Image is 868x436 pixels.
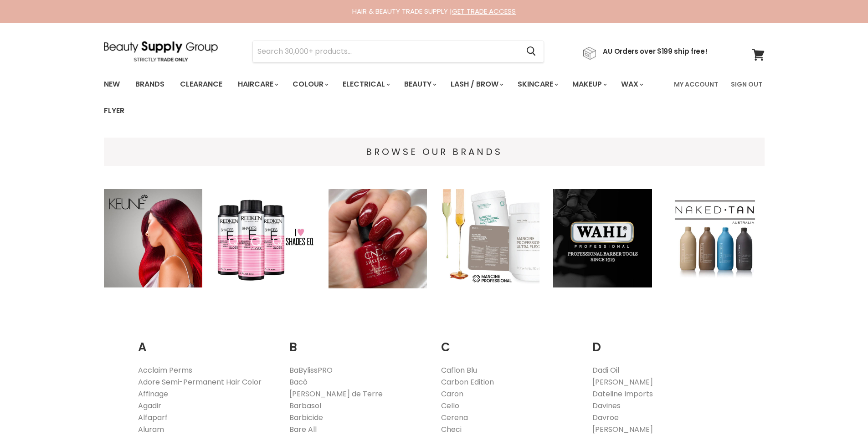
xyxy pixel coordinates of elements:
[289,412,323,423] a: Barbicide
[336,75,395,94] a: Electrical
[173,75,229,94] a: Clearance
[138,424,164,435] a: Aluram
[289,377,308,387] a: Bacò
[92,7,776,16] div: HAIR & BEAUTY TRADE SUPPLY |
[592,365,619,375] a: Dadi Oil
[441,326,579,357] h2: C
[97,71,668,124] ul: Main menu
[592,412,619,423] a: Davroe
[441,377,494,387] a: Carbon Edition
[289,365,333,375] a: BaBylissPRO
[441,389,463,399] a: Caron
[289,326,427,357] h2: B
[592,400,621,411] a: Davines
[614,75,649,94] a: Wax
[289,424,317,435] a: Bare All
[231,75,284,94] a: Haircare
[397,75,442,94] a: Beauty
[138,326,276,357] h2: A
[138,389,168,399] a: Affinage
[511,75,564,94] a: Skincare
[97,75,127,94] a: New
[725,75,768,94] a: Sign Out
[592,389,653,399] a: Dateline Imports
[441,424,462,435] a: Checi
[519,41,544,62] button: Search
[253,41,519,62] input: Search
[286,75,334,94] a: Colour
[138,412,168,423] a: Alfaparf
[441,412,468,423] a: Cerena
[289,400,321,411] a: Barbasol
[592,326,730,357] h2: D
[452,6,516,16] a: GET TRADE ACCESS
[138,365,192,375] a: Acclaim Perms
[441,400,459,411] a: Cello
[592,377,653,387] a: [PERSON_NAME]
[138,377,262,387] a: Adore Semi-Permanent Hair Color
[97,101,131,120] a: Flyer
[565,75,612,94] a: Makeup
[668,75,724,94] a: My Account
[138,400,161,411] a: Agadir
[252,41,544,62] form: Product
[592,424,653,435] a: [PERSON_NAME]
[104,147,765,157] h4: BROWSE OUR BRANDS
[444,75,509,94] a: Lash / Brow
[441,365,477,375] a: Caflon Blu
[822,393,859,427] iframe: Gorgias live chat messenger
[289,389,383,399] a: [PERSON_NAME] de Terre
[92,71,776,124] nav: Main
[128,75,171,94] a: Brands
